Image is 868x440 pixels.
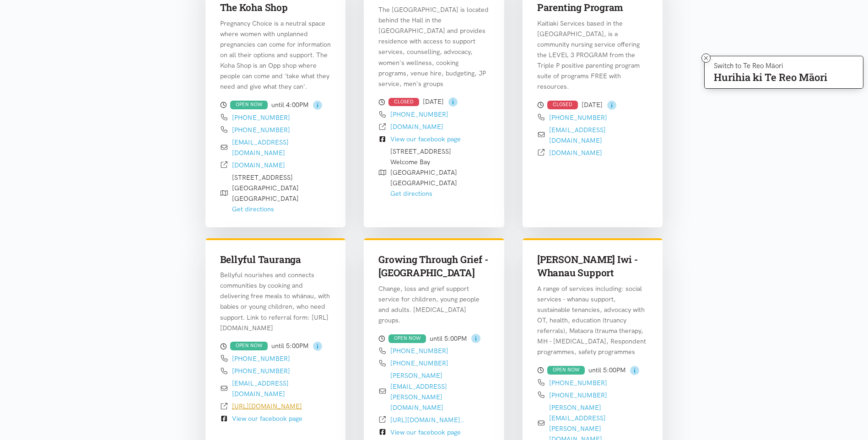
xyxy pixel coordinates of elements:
p: A range of services including: social services - whanau support, sustainable tenancies, advocacy ... [537,284,648,357]
p: Pregnancy Choice is a neutral space where women with unplanned pregnancies can come for informati... [220,18,331,92]
p: Switch to Te Reo Māori [714,63,827,69]
div: [DATE] [378,97,490,107]
a: [URL][DOMAIN_NAME] [232,402,302,410]
a: [PHONE_NUMBER] [232,113,290,122]
a: Get directions [390,189,432,198]
div: OPEN NOW [230,101,268,109]
a: [EMAIL_ADDRESS][DOMAIN_NAME] [232,379,289,398]
div: until 5:00PM [378,333,490,344]
a: [PHONE_NUMBER] [232,354,290,363]
div: until 5:00PM [537,365,648,376]
a: [EMAIL_ADDRESS][DOMAIN_NAME] [232,138,289,157]
a: [PHONE_NUMBER] [390,110,448,118]
p: Bellyful nourishes and connects communities by cooking and delivering free meals to whānau, with ... [220,270,331,333]
p: Hurihia ki Te Reo Māori [714,73,827,81]
div: OPEN NOW [388,334,426,343]
div: OPEN NOW [230,342,268,350]
a: [PHONE_NUMBER] [390,347,448,355]
div: OPEN NOW [547,366,585,375]
div: CLOSED [388,98,419,107]
a: [PERSON_NAME][EMAIL_ADDRESS][PERSON_NAME][DOMAIN_NAME] [390,371,447,411]
a: [EMAIL_ADDRESS][DOMAIN_NAME] [549,126,606,145]
div: [STREET_ADDRESS] [GEOGRAPHIC_DATA] [GEOGRAPHIC_DATA] [232,172,299,215]
a: View our facebook page [390,428,461,436]
h3: Growing Through Grief - [GEOGRAPHIC_DATA] [378,253,490,280]
a: [PHONE_NUMBER] [390,359,448,367]
h3: Bellyful Tauranga [220,253,331,266]
p: The [GEOGRAPHIC_DATA] is located behind the Hall in the [GEOGRAPHIC_DATA] and provides residence ... [378,5,490,89]
a: [PHONE_NUMBER] [232,367,290,375]
a: [DOMAIN_NAME] [390,123,443,131]
a: Get directions [232,205,274,213]
p: Change, loss and grief support service for children, young people and adults. [MEDICAL_DATA] groups. [378,284,490,326]
a: [PHONE_NUMBER] [549,379,607,387]
a: [DOMAIN_NAME] [232,161,285,169]
a: [URL][DOMAIN_NAME].. [390,416,464,424]
a: [DOMAIN_NAME] [549,149,602,157]
a: [PHONE_NUMBER] [549,391,607,399]
div: [DATE] [537,99,648,110]
a: View our facebook page [232,414,302,423]
p: Kaitiaki Services based in the [GEOGRAPHIC_DATA], is a community nursing service offering the LEV... [537,18,648,92]
div: [STREET_ADDRESS] Welcome Bay [GEOGRAPHIC_DATA] [GEOGRAPHIC_DATA] [390,146,457,199]
div: until 5:00PM [220,341,331,352]
a: [PHONE_NUMBER] [549,113,607,122]
a: View our facebook page [390,135,461,143]
div: CLOSED [547,101,578,109]
h3: [PERSON_NAME] Iwi - Whanau Support [537,253,648,280]
a: [PHONE_NUMBER] [232,126,290,134]
div: until 4:00PM [220,99,331,110]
